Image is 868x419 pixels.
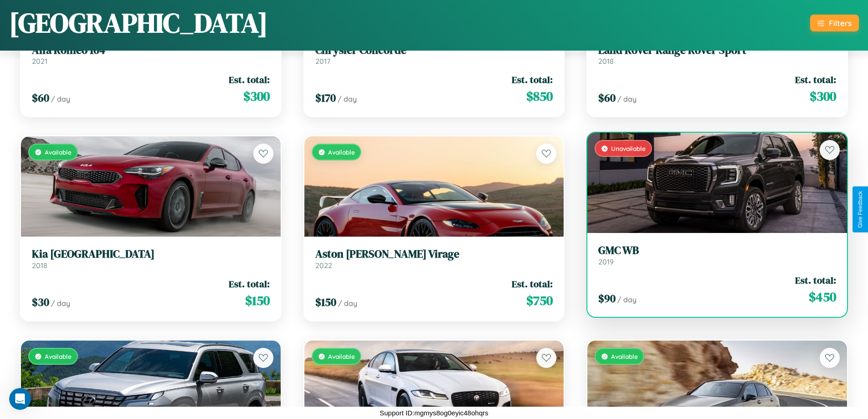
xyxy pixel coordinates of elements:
[598,57,614,66] span: 2018
[598,44,836,66] a: Land Rover Range Rover Sport2018
[45,148,72,156] span: Available
[315,248,553,270] a: Aston [PERSON_NAME] Virage2022
[795,274,836,287] span: Est. total:
[9,388,31,410] iframe: Intercom live chat
[810,15,859,31] button: Filters
[598,244,836,266] a: GMC WB2019
[598,291,616,306] span: $ 90
[245,291,270,310] span: $ 150
[315,295,336,310] span: $ 150
[617,295,637,304] span: / day
[611,145,646,152] span: Unavailable
[315,248,553,261] h3: Aston [PERSON_NAME] Virage
[32,57,47,66] span: 2021
[328,352,355,360] span: Available
[229,73,270,86] span: Est. total:
[32,295,49,310] span: $ 30
[512,277,553,290] span: Est. total:
[51,299,70,308] span: / day
[512,73,553,86] span: Est. total:
[315,57,330,66] span: 2017
[315,90,336,105] span: $ 170
[32,90,49,105] span: $ 60
[51,94,70,103] span: / day
[338,94,357,103] span: / day
[617,94,637,103] span: / day
[598,44,836,57] h3: Land Rover Range Rover Sport
[9,4,268,41] h1: [GEOGRAPHIC_DATA]
[315,44,553,66] a: Chrysler Concorde2017
[229,277,270,290] span: Est. total:
[338,299,357,308] span: / day
[829,18,852,28] div: Filters
[32,248,270,261] h3: Kia [GEOGRAPHIC_DATA]
[611,352,638,360] span: Available
[598,257,614,266] span: 2019
[32,44,270,66] a: Alfa Romeo 1642021
[32,261,47,270] span: 2018
[598,90,616,105] span: $ 60
[32,248,270,270] a: Kia [GEOGRAPHIC_DATA]2018
[795,73,836,86] span: Est. total:
[45,352,72,360] span: Available
[380,407,488,419] p: Support ID: mgmys8og0eyic48ohqrs
[526,87,553,105] span: $ 850
[810,87,836,105] span: $ 300
[328,148,355,156] span: Available
[315,261,332,270] span: 2022
[598,244,836,257] h3: GMC WB
[857,191,863,228] div: Give Feedback
[243,87,270,105] span: $ 300
[526,291,553,310] span: $ 750
[809,288,836,306] span: $ 450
